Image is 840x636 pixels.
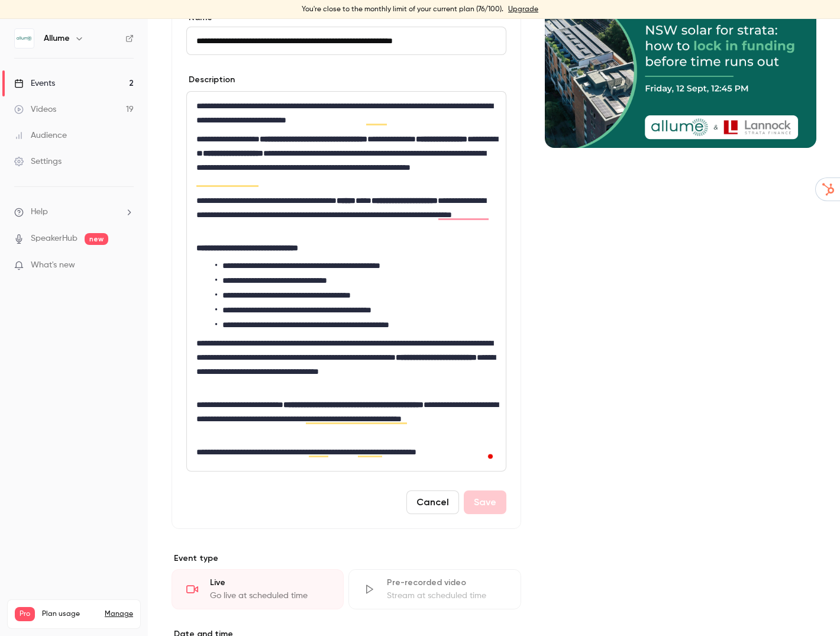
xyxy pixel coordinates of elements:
[31,206,48,218] span: Help
[186,91,506,472] section: description
[348,569,521,609] div: Pre-recorded videoStream at scheduled time
[14,104,56,115] div: Videos
[387,590,506,602] div: Stream at scheduled time
[508,5,538,14] a: Upgrade
[14,78,55,89] div: Events
[15,29,34,48] img: Allume
[105,609,133,619] a: Manage
[210,577,329,589] div: Live
[172,553,521,564] p: Event type
[31,233,77,245] a: SpeakerHub
[31,259,75,272] span: What's new
[14,156,62,167] div: Settings
[44,33,70,44] h6: Allume
[387,577,506,589] div: Pre-recorded video
[42,609,98,619] span: Plan usage
[187,92,506,471] div: To enrich screen reader interactions, please activate Accessibility in Grammarly extension settings
[406,490,459,514] button: Cancel
[14,206,134,218] li: help-dropdown-opener
[119,260,134,271] iframe: Noticeable Trigger
[187,92,506,471] div: editor
[172,569,344,609] div: LiveGo live at scheduled time
[14,130,67,141] div: Audience
[186,74,235,86] label: Description
[85,233,108,245] span: new
[15,607,35,621] span: Pro
[210,590,329,602] div: Go live at scheduled time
